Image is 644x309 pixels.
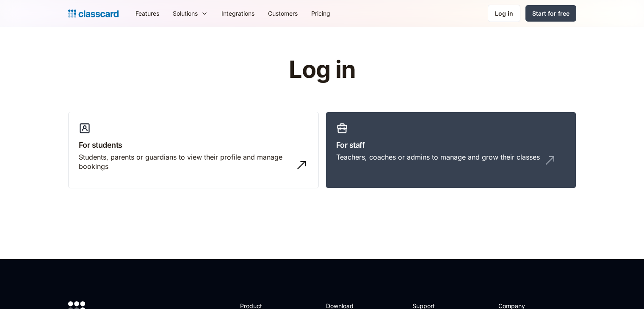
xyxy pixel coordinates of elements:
[68,112,319,189] a: For studentsStudents, parents or guardians to view their profile and manage bookings
[532,9,569,18] div: Start for free
[215,4,261,23] a: Integrations
[525,5,576,22] a: Start for free
[488,5,520,22] a: Log in
[336,152,540,162] div: Teachers, coaches or admins to manage and grow their classes
[304,4,337,23] a: Pricing
[336,139,566,151] h3: For staff
[166,4,215,23] div: Solutions
[173,9,198,18] div: Solutions
[129,4,166,23] a: Features
[79,139,308,151] h3: For students
[188,57,456,83] h1: Log in
[79,152,291,171] div: Students, parents or guardians to view their profile and manage bookings
[68,8,119,19] a: Logo
[495,9,513,18] div: Log in
[326,112,576,189] a: For staffTeachers, coaches or admins to manage and grow their classes
[261,4,304,23] a: Customers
